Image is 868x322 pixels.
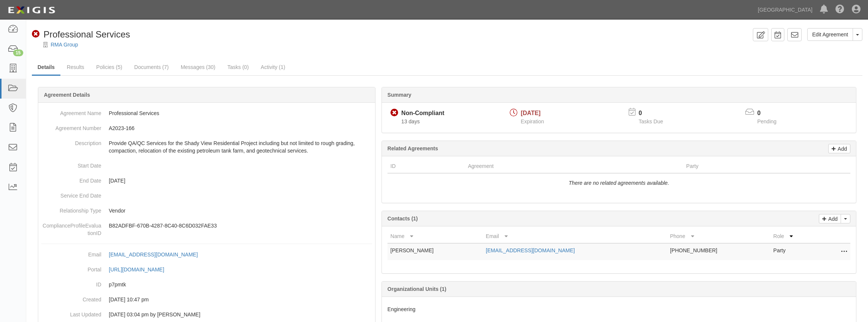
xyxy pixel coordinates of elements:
[770,243,820,260] td: Party
[109,139,372,154] p: Provide QA/QC Services for the Shady View Residential Project including but not limited to rough ...
[807,28,853,41] a: Edit Agreement
[757,118,776,124] span: Pending
[41,277,372,292] dd: p7pmtk
[390,109,398,117] i: Non-Compliant
[41,247,101,258] dt: Email
[483,229,667,243] th: Email
[757,109,786,118] p: 0
[61,60,90,75] a: Results
[521,118,544,124] span: Expiration
[6,3,57,17] img: logo-5460c22ac91f19d4615b14bd174203de0afe785f0fc80cf4dbbc73dc1793850b.png
[638,109,672,118] p: 0
[521,110,541,116] span: [DATE]
[222,60,254,75] a: Tasks (0)
[41,292,372,307] dd: [DATE] 10:47 pm
[109,251,198,258] div: [EMAIL_ADDRESS][DOMAIN_NAME]
[41,136,101,147] dt: Description
[667,243,770,260] td: [PHONE_NUMBER]
[401,109,445,118] div: Non-Compliant
[683,159,809,173] th: Party
[32,60,60,76] a: Details
[41,218,101,237] dt: ComplianceProfileEvaluationID
[41,307,101,318] dt: Last Updated
[41,188,101,199] dt: Service End Date
[465,159,683,173] th: Agreement
[41,173,372,188] dd: [DATE]
[387,92,411,98] b: Summary
[41,121,372,136] dd: A2023-166
[41,307,372,322] dd: [DATE] 03:04 pm by [PERSON_NAME]
[387,216,418,222] b: Contacts (1)
[387,145,438,151] b: Related Agreements
[638,118,663,124] span: Tasks Due
[569,180,669,186] i: There are no related agreements available.
[109,252,206,258] a: [EMAIL_ADDRESS][DOMAIN_NAME]
[387,159,465,173] th: ID
[41,292,101,303] dt: Created
[41,173,101,184] dt: End Date
[667,229,770,243] th: Phone
[826,214,838,223] p: Add
[387,229,483,243] th: Name
[41,106,101,117] dt: Agreement Name
[387,243,483,260] td: [PERSON_NAME]
[41,277,101,288] dt: ID
[835,5,844,14] i: Help Center - Complianz
[41,121,101,132] dt: Agreement Number
[41,158,101,169] dt: Start Date
[401,118,420,124] span: Since 10/01/2025
[255,60,291,75] a: Activity (1)
[41,203,372,218] dd: Vendor
[44,29,130,39] span: Professional Services
[754,2,816,17] a: [GEOGRAPHIC_DATA]
[41,262,101,273] dt: Portal
[109,267,173,273] a: [URL][DOMAIN_NAME]
[486,247,575,253] a: [EMAIL_ADDRESS][DOMAIN_NAME]
[129,60,174,75] a: Documents (7)
[109,222,372,229] p: B82ADFBF-670B-4287-8C40-8C6D032FAE33
[51,42,78,48] a: RMA Group
[91,60,128,75] a: Policies (5)
[387,286,446,292] b: Organizational Units (1)
[32,30,40,38] i: Non-Compliant
[175,60,221,75] a: Messages (30)
[836,144,847,153] p: Add
[828,144,850,153] a: Add
[32,28,130,41] div: Professional Services
[819,214,841,223] a: Add
[13,49,23,56] div: 15
[44,92,90,98] b: Agreement Details
[387,306,416,312] span: Engineering
[41,203,101,214] dt: Relationship Type
[41,106,372,121] dd: Professional Services
[770,229,820,243] th: Role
